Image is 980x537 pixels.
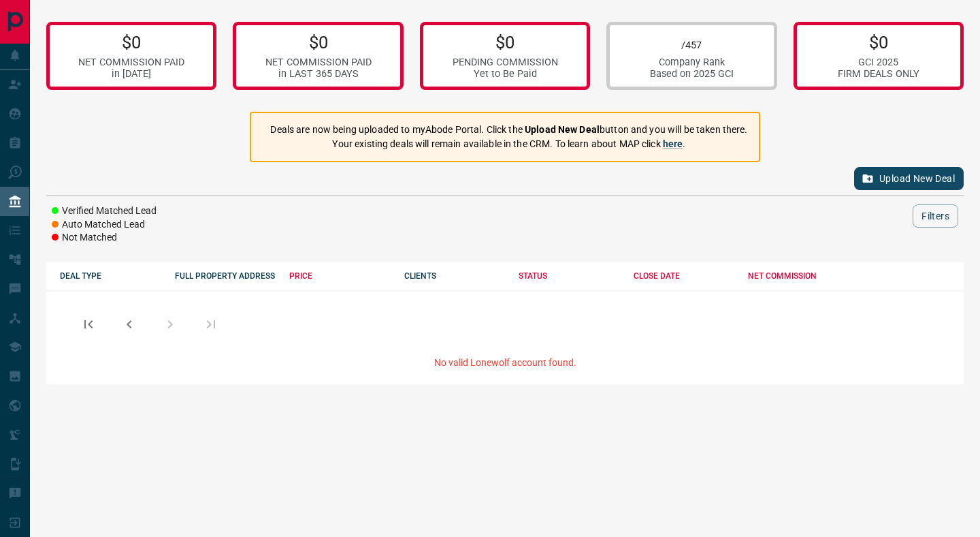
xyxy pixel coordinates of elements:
strong: Upload New Deal [525,124,600,135]
div: GCI 2025 [838,57,919,68]
div: Company Rank [650,57,734,68]
div: in LAST 365 DAYS [265,68,372,80]
li: Not Matched [52,231,157,245]
button: Filters [913,204,958,228]
div: DEAL TYPE [60,271,161,281]
div: FIRM DEALS ONLY [838,68,919,80]
a: here [663,138,683,149]
div: STATUS [519,271,620,281]
div: FULL PROPERTY ADDRESS [175,271,276,281]
p: $0 [453,32,558,52]
div: No valid Lonewolf account found. [46,357,964,384]
button: Upload New Deal [854,167,964,190]
div: NET COMMISSION PAID [78,57,184,68]
div: CLOSE DATE [634,271,735,281]
div: NET COMMISSION [748,271,849,281]
div: Yet to Be Paid [453,68,558,80]
li: Auto Matched Lead [52,218,157,232]
div: in [DATE] [78,68,184,80]
p: Deals are now being uploaded to myAbode Portal. Click the button and you will be taken there. [270,123,747,137]
p: $0 [838,32,919,52]
div: NET COMMISSION PAID [265,57,372,68]
div: CLIENTS [404,271,506,281]
div: PENDING COMMISSION [453,57,558,68]
div: PRICE [289,271,391,281]
p: Your existing deals will remain available in the CRM. To learn about MAP click . [270,137,747,151]
p: $0 [265,32,372,52]
p: $0 [78,32,184,52]
span: /457 [681,40,702,51]
li: Verified Matched Lead [52,204,157,218]
div: Based on 2025 GCI [650,68,734,80]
